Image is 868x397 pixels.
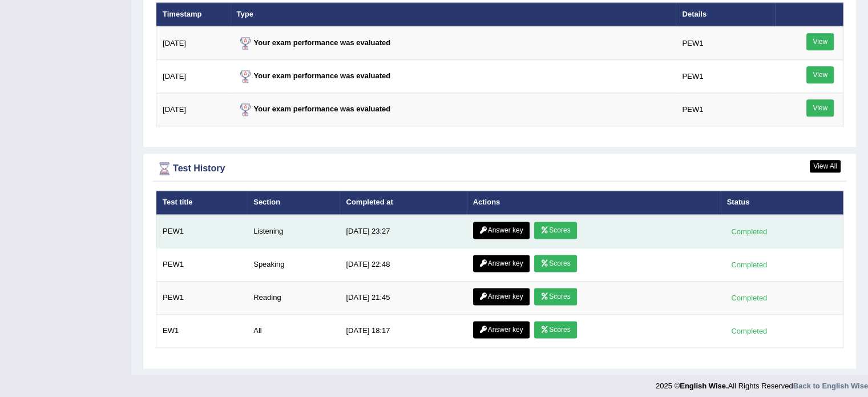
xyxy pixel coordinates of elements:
[340,281,466,314] td: [DATE] 21:45
[676,2,774,26] th: Details
[156,60,231,93] td: [DATE]
[156,93,231,126] td: [DATE]
[156,26,231,60] td: [DATE]
[534,255,576,272] a: Scores
[473,222,530,239] a: Answer key
[680,382,728,390] strong: English Wise.
[340,248,466,281] td: [DATE] 22:48
[534,321,576,338] a: Scores
[156,248,248,281] td: PEW1
[810,160,841,173] a: View All
[721,191,843,215] th: Status
[473,288,530,305] a: Answer key
[676,26,774,60] td: PEW1
[156,191,248,215] th: Test title
[156,2,231,26] th: Timestamp
[793,382,868,390] a: Back to English Wise
[237,71,391,80] strong: Your exam performance was evaluated
[656,375,868,391] div: 2025 © All Rights Reserved
[534,288,576,305] a: Scores
[156,215,248,248] td: PEW1
[727,325,772,337] div: Completed
[237,38,391,47] strong: Your exam performance was evaluated
[340,215,466,248] td: [DATE] 23:27
[247,191,340,215] th: Section
[473,321,530,338] a: Answer key
[247,314,340,347] td: All
[727,259,772,271] div: Completed
[247,281,340,314] td: Reading
[806,33,834,50] a: View
[676,93,774,126] td: PEW1
[467,191,721,215] th: Actions
[676,60,774,93] td: PEW1
[534,222,576,239] a: Scores
[727,226,772,238] div: Completed
[237,105,391,113] strong: Your exam performance was evaluated
[473,255,530,272] a: Answer key
[156,160,843,177] div: Test History
[806,99,834,117] a: View
[156,314,248,347] td: EW1
[340,314,466,347] td: [DATE] 18:17
[231,2,676,26] th: Type
[806,66,834,83] a: View
[727,292,772,304] div: Completed
[247,248,340,281] td: Speaking
[247,215,340,248] td: Listening
[340,191,466,215] th: Completed at
[156,281,248,314] td: PEW1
